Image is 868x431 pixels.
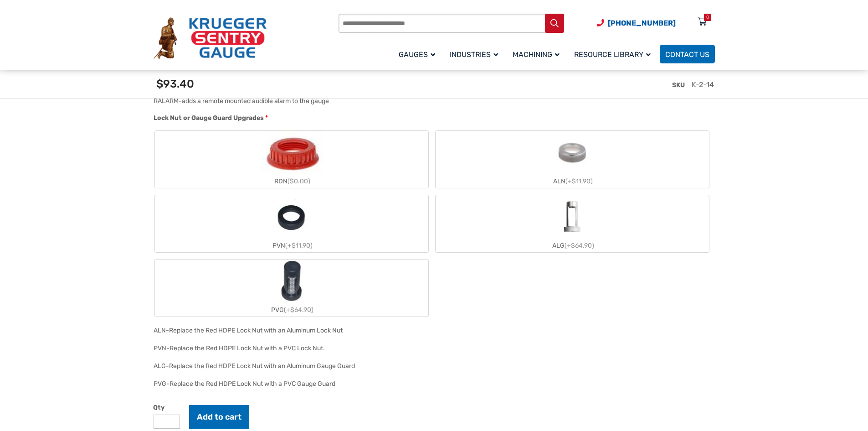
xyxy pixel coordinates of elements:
[154,17,267,59] img: Krueger Sentry Gauge
[155,260,428,317] label: PVG
[665,50,709,59] span: Contact Us
[569,43,660,65] a: Resource Library
[436,195,709,252] label: ALG
[284,306,313,314] span: (+$64.90)
[155,239,428,252] div: PVN
[692,80,714,89] span: K-2-14
[169,344,325,352] div: Replace the Red HDPE Lock Nut with a PVC Lock Nut.
[436,239,709,252] div: ALG
[393,43,444,65] a: Gauges
[660,45,715,63] a: Contact Us
[189,405,249,429] button: Add to cart
[706,14,709,21] div: 0
[436,175,709,188] div: ALN
[444,43,507,65] a: Industries
[565,242,594,249] span: (+$64.90)
[155,303,428,317] div: PVG
[550,131,594,175] img: ALN
[597,17,676,29] a: Phone Number (920) 434-8860
[399,50,435,59] span: Gauges
[288,177,310,185] span: ($0.00)
[270,260,313,303] img: PVG
[450,50,498,59] span: Industries
[155,175,428,188] div: RDN
[565,177,593,185] span: (+$11.90)
[513,50,560,59] span: Machining
[154,114,264,122] span: Lock Nut or Gauge Guard Upgrades
[169,380,335,388] div: Replace the Red HDPE Lock Nut with a PVC Gauge Guard
[672,81,685,89] span: SKU
[155,131,428,188] label: RDN
[154,415,180,429] input: Product quantity
[169,327,343,334] div: Replace the Red HDPE Lock Nut with an Aluminum Lock Nut
[169,362,355,370] div: Replace the Red HDPE Lock Nut with an Aluminum Gauge Guard
[154,362,169,370] span: ALG-
[550,195,594,239] img: ALG-OF
[265,113,268,123] abbr: required
[154,344,169,352] span: PVN-
[154,327,169,334] span: ALN-
[507,43,569,65] a: Machining
[285,242,313,249] span: (+$11.90)
[608,19,676,27] span: [PHONE_NUMBER]
[155,195,428,252] label: PVN
[436,131,709,188] label: ALN
[574,50,651,59] span: Resource Library
[154,380,169,388] span: PVG-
